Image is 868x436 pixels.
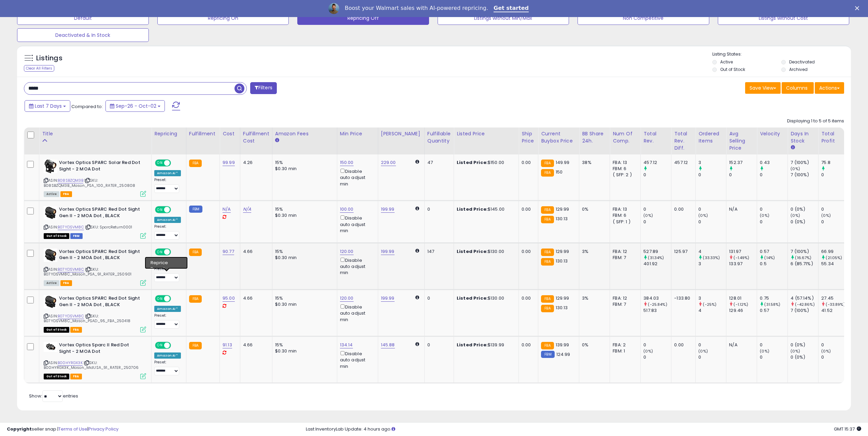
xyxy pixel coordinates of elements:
img: 517Lo5rPvCL._SL40_.jpg [44,160,57,173]
span: All listings that are currently out of stock and unavailable for purchase on Amazon [44,327,69,333]
div: 15% [275,206,332,212]
small: (0%) [821,348,831,354]
small: FBA [541,258,554,266]
small: (-1.12%) [734,302,748,307]
div: 0% [582,206,604,212]
div: 75.8 [821,160,849,166]
div: 0.43 [760,160,787,166]
span: OFF [170,343,181,348]
span: FBA [60,280,72,286]
div: 6 (85.71%) [791,261,818,267]
span: | SKU: B07YDSVM8C_Mason_PSA_91_RATER_250901 [44,267,131,277]
div: 4 [698,307,726,314]
small: (33.33%) [703,255,720,260]
small: FBA [541,295,554,303]
span: All listings that are currently out of stock and unavailable for purchase on Amazon [44,233,69,239]
div: FBM: 1 [613,348,635,354]
div: 0 [821,172,849,178]
div: Amazon Fees [275,130,334,137]
button: Actions [815,82,844,94]
small: FBA [541,160,554,167]
span: ON [156,207,164,213]
b: Listed Price: [457,248,488,255]
span: ON [156,296,164,302]
div: 0 [698,172,726,178]
div: $150.00 [457,160,513,166]
div: Ship Price [522,130,535,145]
small: FBA [541,305,554,312]
a: B00HYRGX3K [58,360,83,366]
a: B07YDSVM8C [58,267,84,272]
button: Non Competitive [578,11,709,25]
div: 517.83 [643,307,671,314]
div: 15% [275,249,332,255]
span: Show: entries [29,393,78,399]
small: (-25.84%) [648,302,667,307]
span: Compared to: [71,103,103,110]
div: N/A [729,342,752,348]
div: 0.00 [674,342,690,348]
b: Vortex Optics SPARC Red Dot Sight Gen II - 2 MOA Dot , BLACK [59,206,142,221]
div: Disable auto adjust min [340,214,373,234]
div: 3% [582,249,604,255]
div: $0.30 min [275,212,332,219]
img: 41F874PykWL._SL40_.jpg [44,206,57,220]
span: OFF [170,207,181,213]
small: FBA [189,249,202,256]
div: 527.89 [643,249,671,255]
div: 4.26 [243,160,267,166]
div: Listed Price [457,130,516,137]
div: 0.00 [522,342,533,348]
small: (0%) [698,348,708,354]
span: 149.99 [556,159,570,166]
img: 41-s4vLwFsL._SL40_.jpg [44,342,57,352]
div: Num of Comp. [613,130,638,145]
div: 0.5 [760,261,787,267]
div: $139.99 [457,342,513,348]
div: Fulfillment Cost [243,130,269,145]
button: Columns [782,82,814,94]
small: (0%) [760,348,769,354]
a: 99.99 [223,159,235,166]
span: OFF [170,249,181,255]
div: 0 [698,354,726,360]
button: Repricing Off [297,11,429,25]
img: 41F874PykWL._SL40_.jpg [44,249,57,262]
div: 4.66 [243,295,267,301]
div: 4.66 [243,342,267,348]
div: $0.30 min [275,255,332,261]
div: 0 [427,206,449,212]
a: 91.13 [223,342,232,348]
i: Calculated using Dynamic Max Price. [415,295,419,300]
div: 131.97 [729,249,757,255]
span: All listings currently available for purchase on Amazon [44,280,59,286]
div: 0 [821,354,849,360]
div: Cost [223,130,237,137]
span: FBA [70,327,82,333]
div: Preset: [154,313,181,329]
a: 145.88 [381,342,395,348]
div: 0 (0%) [791,206,818,212]
div: ASIN: [44,160,146,196]
div: Amazon AI * [154,170,181,176]
a: 95.00 [223,295,235,302]
div: Total Rev. Diff. [674,130,693,152]
div: FBM: 6 [613,166,635,172]
div: ASIN: [44,342,146,378]
i: Calculated using Dynamic Max Price. [415,206,419,211]
span: 139.99 [556,342,569,348]
span: 129.99 [556,248,569,255]
div: Disable auto adjust min [340,350,373,370]
div: 128.01 [729,295,757,301]
div: ASIN: [44,295,146,332]
span: FBA [60,191,72,197]
small: FBM [541,351,554,358]
div: Close [855,6,862,10]
div: seller snap | | [7,426,118,433]
a: 100.00 [340,206,354,213]
span: | SKU: B08SBZQM3B_Mason_PSA_100_RATER_250808 [44,178,135,188]
div: BB Share 24h. [582,130,607,145]
div: 7 (100%) [791,160,818,166]
div: 384.03 [643,295,671,301]
strong: Copyright [7,426,32,432]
